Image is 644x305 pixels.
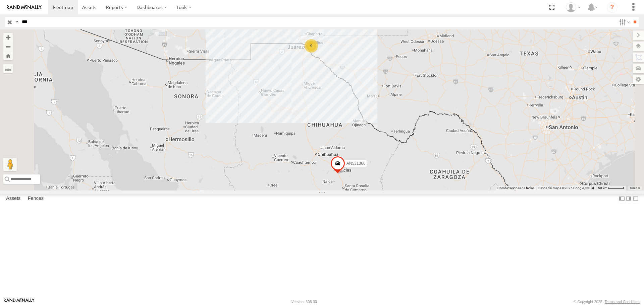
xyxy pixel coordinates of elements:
[14,17,19,27] label: Search Query
[619,194,625,204] label: Dock Summary Table to the Left
[596,186,626,190] button: Escala del mapa: 50 km por 45 píxeles
[3,194,24,204] label: Assets
[7,5,42,10] img: rand-logo.svg
[630,186,640,189] a: Términos
[291,300,317,304] div: Version: 305.03
[497,186,534,190] button: Combinaciones de teclas
[3,51,13,60] button: Zoom Home
[3,33,13,42] button: Zoom in
[563,2,583,12] div: carolina herrera
[3,42,13,51] button: Zoom out
[3,64,13,73] label: Measure
[633,75,644,84] label: Map Settings
[598,186,607,190] span: 50 km
[625,194,632,204] label: Dock Summary Table to the Right
[538,186,594,190] span: Datos del mapa ©2025 Google, INEGI
[574,300,640,304] div: © Copyright 2025 -
[3,158,17,171] button: Arrastra al hombrecito al mapa para abrir Street View
[24,194,47,204] label: Fences
[605,300,640,304] a: Terms and Conditions
[305,39,318,53] div: 9
[607,2,618,13] i: ?
[632,194,639,204] label: Hide Summary Table
[616,17,631,27] label: Search Filter Options
[4,298,35,305] a: Visit our Website
[346,161,366,166] span: AN531366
